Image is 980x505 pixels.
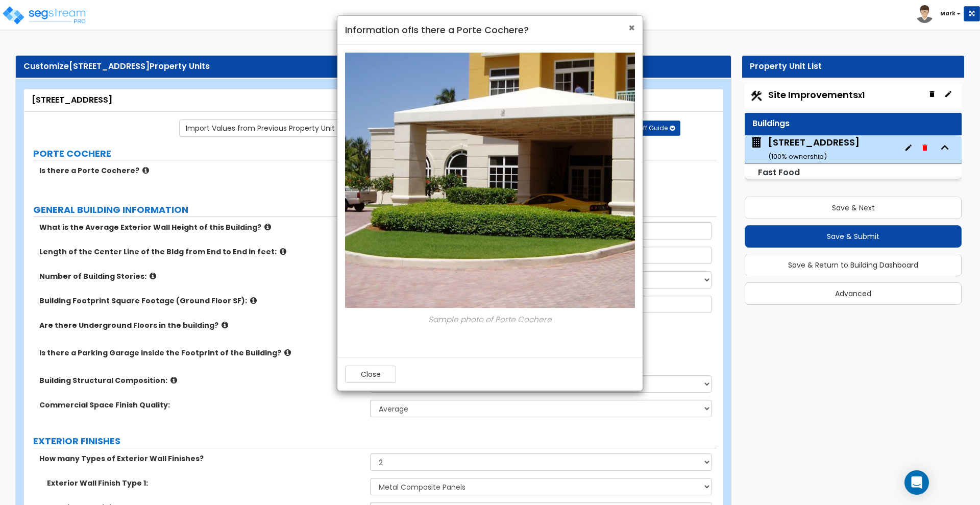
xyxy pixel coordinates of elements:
[345,23,635,37] h4: Information of Is there a Porte Cochere?
[628,22,635,33] button: Close
[345,366,396,383] button: Close
[345,53,685,308] img: porte-cochere1.jpg
[904,470,929,495] div: Open Intercom Messenger
[628,20,635,35] span: ×
[428,314,552,325] em: Sample photo of Porte Cochere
